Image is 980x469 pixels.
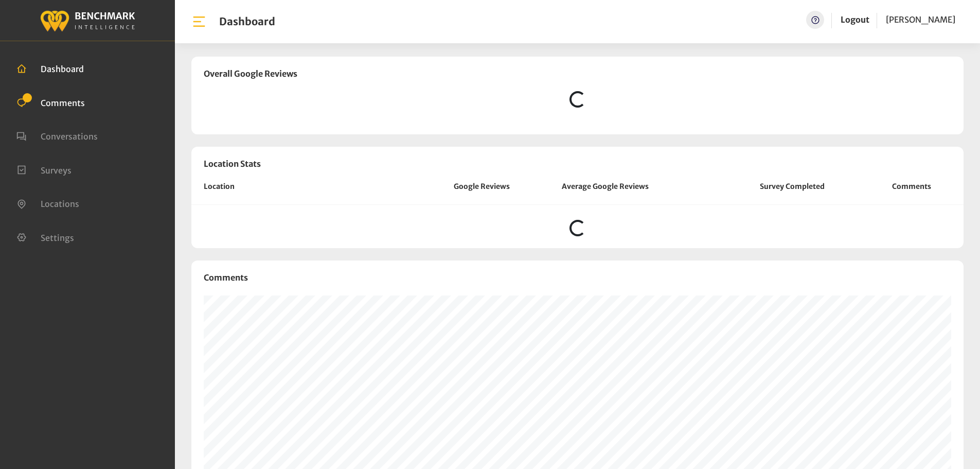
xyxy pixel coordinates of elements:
h3: Location Stats [191,147,964,181]
a: Comments [16,97,85,107]
th: Google Reviews [414,181,549,205]
th: Survey Completed [725,181,860,205]
h3: Comments [204,273,951,283]
a: [PERSON_NAME] [886,11,955,29]
th: Average Google Reviews [549,181,724,205]
span: [PERSON_NAME] [886,14,955,25]
h1: Dashboard [219,15,275,28]
span: Settings [41,232,74,242]
a: Conversations [16,130,98,141]
th: Comments [860,181,964,205]
a: Dashboard [16,63,84,73]
h3: Overall Google Reviews [204,69,951,79]
span: Surveys [41,165,72,175]
span: Conversations [41,131,98,142]
th: Location [191,181,414,205]
a: Locations [16,198,79,208]
span: Dashboard [41,64,84,74]
span: Locations [41,199,79,209]
img: benchmark [40,8,135,33]
img: bar [191,14,207,29]
a: Logout [841,14,869,25]
a: Logout [841,11,869,29]
a: Settings [16,232,74,242]
a: Surveys [16,164,72,175]
span: Comments [41,97,85,108]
